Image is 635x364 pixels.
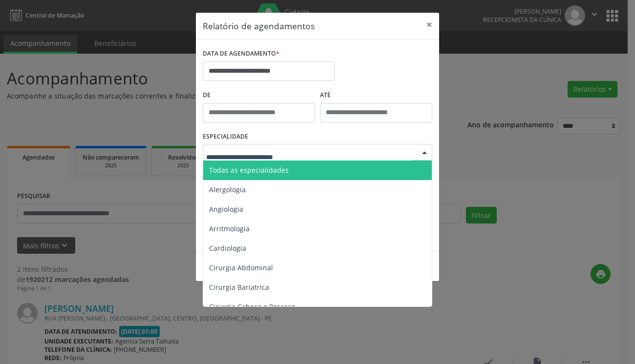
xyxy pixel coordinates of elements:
[203,20,315,32] h5: Relatório de agendamentos
[203,129,248,144] label: ESPECIALIDADE
[209,204,243,214] span: Angiologia
[203,46,279,61] label: DATA DE AGENDAMENTO
[209,165,289,175] span: Todas as especialidades
[203,88,315,103] label: De
[209,283,269,292] span: Cirurgia Bariatrica
[209,185,246,194] span: Alergologia
[209,224,250,233] span: Arritmologia
[209,302,295,311] span: Cirurgia Cabeça e Pescoço
[420,13,439,37] button: Close
[209,243,246,253] span: Cardiologia
[209,263,273,272] span: Cirurgia Abdominal
[320,88,432,103] label: ATÉ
